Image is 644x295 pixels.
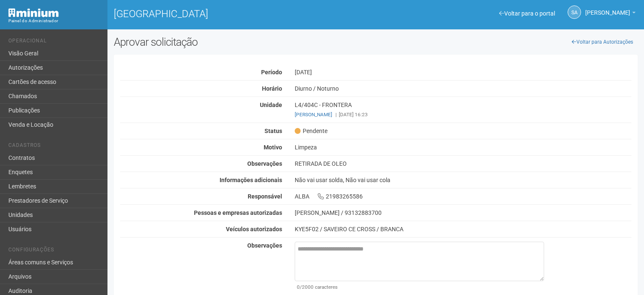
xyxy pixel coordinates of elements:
[262,85,282,92] strong: Horário
[295,127,327,135] span: Pendente
[297,283,542,291] div: /2000 caracteres
[220,177,282,183] strong: Informações adicionais
[114,8,369,19] h1: [GEOGRAPHIC_DATA]
[288,176,638,184] div: Não vai usar solda, Não vai usar cola
[226,226,282,232] strong: Veículos autorizados
[295,225,631,233] div: KYE5F02 / SAVEIRO CE CROSS / BRANCA
[288,160,638,167] div: RETIRADA DE OLEO
[264,128,282,134] strong: Status
[567,36,638,48] a: Voltar para Autorizações
[261,69,282,76] strong: Período
[194,209,282,216] strong: Pessoas e empresas autorizadas
[288,193,638,200] div: ALBA 21983265586
[568,5,581,19] a: SA
[295,111,631,118] div: [DATE] 16:23
[8,142,101,151] li: Cadastros
[114,36,369,48] h2: Aprovar solicitação
[288,144,638,151] div: Limpeza
[8,17,101,25] div: Painel do Administrador
[585,1,630,16] span: Silvio Anjos
[247,242,282,249] strong: Observações
[264,144,282,151] strong: Motivo
[288,85,638,92] div: Diurno / Noturno
[335,112,337,117] span: |
[8,8,59,17] img: Minium
[499,10,555,17] a: Voltar para o portal
[8,247,101,256] li: Configurações
[8,38,101,47] li: Operacional
[297,284,300,290] span: 0
[247,160,282,167] strong: Observações
[288,68,638,76] div: [DATE]
[260,102,282,108] strong: Unidade
[585,10,636,17] a: [PERSON_NAME]
[248,193,282,200] strong: Responsável
[288,101,638,118] div: L4/404C - FRONTERA
[295,209,631,217] div: [PERSON_NAME] / 93132883700
[295,112,332,117] a: [PERSON_NAME]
